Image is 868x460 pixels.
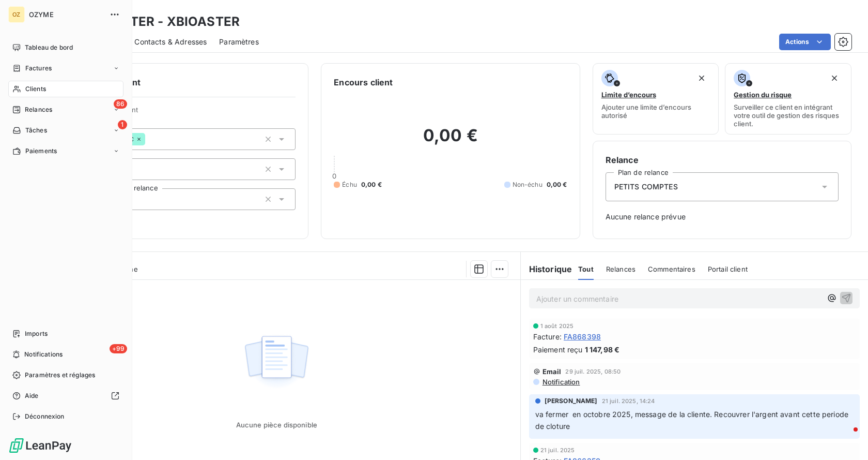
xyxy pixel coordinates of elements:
span: +99 [110,344,127,353]
span: FA868398 [564,331,601,342]
h6: Encours client [334,76,393,88]
span: Portail client [708,265,748,273]
span: Notification [541,378,580,386]
span: [PERSON_NAME] [545,396,598,406]
a: Tableau de bord [8,39,123,56]
span: 21 juil. 2025 [540,447,575,453]
span: Gestion du risque [734,91,792,99]
span: 0,00 € [547,180,567,189]
span: Paramètres et réglages [25,370,95,380]
span: 29 juil. 2025, 08:50 [565,368,621,375]
span: Facture : [533,331,562,342]
span: Imports [25,329,48,338]
span: Factures [25,64,52,73]
span: Ajouter une limite d’encours autorisé [601,103,710,120]
span: Déconnexion [25,412,65,421]
span: Email [542,367,562,376]
span: Tout [578,265,594,273]
span: 0,00 € [361,180,382,189]
span: Relances [606,265,636,273]
span: Contacts & Adresses [134,37,207,47]
span: Limite d’encours [601,91,656,99]
span: Relances [25,105,52,114]
a: Factures [8,60,123,77]
span: Aide [25,391,39,400]
a: Paiements [8,143,123,159]
span: 1 147,98 € [585,344,620,355]
span: Paramètres [219,37,259,47]
input: Ajouter une valeur [145,135,153,144]
span: Paiements [25,146,57,156]
img: Logo LeanPay [8,437,72,454]
span: 86 [114,99,127,109]
button: Limite d’encoursAjouter une limite d’encours autorisé [593,63,719,135]
span: Aucune pièce disponible [236,421,317,429]
span: Paiement reçu [533,344,583,355]
span: OZYME [29,10,103,19]
span: 1 août 2025 [540,323,574,329]
span: Tâches [25,126,47,135]
span: 21 juil. 2025, 14:24 [602,398,655,404]
button: Actions [779,34,831,50]
img: Empty state [243,330,309,394]
h2: 0,00 € [334,125,567,156]
span: Commentaires [648,265,695,273]
span: Non-échu [513,180,542,189]
span: Notifications [24,350,63,359]
span: Aucune relance prévue [606,212,839,222]
button: Gestion du risqueSurveiller ce client en intégrant votre outil de gestion des risques client. [725,63,851,135]
span: PETITS COMPTES [614,182,678,192]
a: Clients [8,81,123,97]
h6: Informations client [63,76,296,88]
span: va fermer en octobre 2025, message de la cliente. Recouvrer l'argent avant cette periode de cloture [535,410,851,431]
h6: Relance [606,154,839,166]
span: 0 [332,172,336,180]
a: Paramètres et réglages [8,367,123,383]
a: 1Tâches [8,122,123,139]
span: Échu [342,180,357,189]
span: 1 [118,120,127,129]
a: Imports [8,325,123,342]
span: Clients [25,84,46,94]
h6: Historique [521,263,572,275]
div: OZ [8,6,25,23]
span: Surveiller ce client en intégrant votre outil de gestion des risques client. [734,103,843,128]
span: Propriétés Client [83,106,296,120]
span: Tableau de bord [25,43,73,52]
a: 86Relances [8,101,123,118]
h3: BIOASTER - XBIOASTER [91,12,240,31]
iframe: Intercom live chat [833,425,858,450]
a: Aide [8,388,123,404]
